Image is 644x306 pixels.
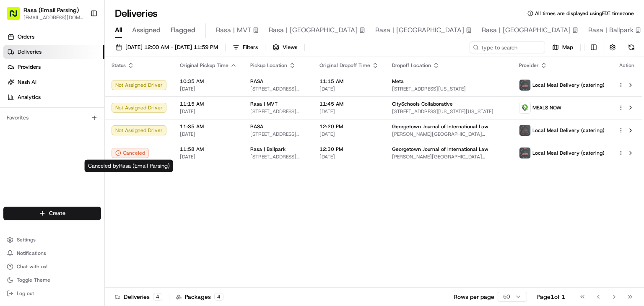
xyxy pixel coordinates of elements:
[17,277,50,283] span: Toggle Theme
[588,25,634,35] span: Rasa | Ballpark
[115,25,122,35] span: All
[3,30,104,44] a: Orders
[112,41,222,53] button: [DATE] 12:00 AM - [DATE] 11:59 PM
[3,261,101,272] button: Chat with us!
[454,293,494,301] p: Rows per page
[618,62,636,69] div: Action
[392,78,404,85] span: Meta
[319,86,379,92] span: [DATE]
[392,153,506,160] span: [PERSON_NAME][GEOGRAPHIC_DATA][PERSON_NAME], [STREET_ADDRESS][US_STATE][US_STATE]
[180,101,237,107] span: 11:15 AM
[519,102,530,113] img: melas_now_logo.png
[17,250,46,257] span: Notifications
[269,41,301,53] button: Views
[519,80,530,91] img: lmd_logo.png
[562,44,573,51] span: Map
[250,108,306,115] span: [STREET_ADDRESS][US_STATE]
[250,86,306,92] span: [STREET_ADDRESS][US_STATE]
[243,44,258,51] span: Filters
[3,247,101,259] button: Notifications
[18,63,41,71] span: Providers
[3,75,104,89] a: Nash AI
[180,62,229,69] span: Original Pickup Time
[180,123,237,130] span: 11:35 AM
[269,25,358,35] span: Rasa | [GEOGRAPHIC_DATA]
[3,91,104,104] a: Analytics
[115,7,158,20] h1: Deliveries
[392,131,506,137] span: [PERSON_NAME][GEOGRAPHIC_DATA][PERSON_NAME], [STREET_ADDRESS][US_STATE][US_STATE]
[375,25,464,35] span: Rasa | [GEOGRAPHIC_DATA]
[250,123,263,130] span: RASA
[3,288,101,299] button: Log out
[392,62,431,69] span: Dropoff Location
[470,41,545,53] input: Type to search
[23,14,83,21] button: [EMAIL_ADDRESS][DOMAIN_NAME]
[216,25,251,35] span: Rasa | MVT
[319,146,379,153] span: 12:30 PM
[17,290,34,297] span: Log out
[115,293,162,301] div: Deliveries
[18,93,41,101] span: Analytics
[392,108,506,115] span: [STREET_ADDRESS][US_STATE][US_STATE]
[180,86,237,92] span: [DATE]
[180,146,237,153] span: 11:58 AM
[250,101,278,107] span: Rasa | MVT
[18,48,42,56] span: Deliveries
[132,25,161,35] span: Assigned
[250,131,306,137] span: [STREET_ADDRESS][US_STATE]
[214,293,223,301] div: 4
[3,207,101,220] button: Create
[180,131,237,137] span: [DATE]
[319,153,379,160] span: [DATE]
[392,86,506,92] span: [STREET_ADDRESS][US_STATE]
[112,148,149,158] button: Canceled
[532,150,605,156] span: Local Meal Delivery (catering)
[319,131,379,137] span: [DATE]
[3,234,101,246] button: Settings
[17,236,36,243] span: Settings
[180,153,237,160] span: [DATE]
[392,146,488,153] span: Georgetown Journal of International Law
[519,125,530,136] img: lmd_logo.png
[532,82,605,88] span: Local Meal Delivery (catering)
[17,263,47,270] span: Chat with us!
[23,6,79,14] button: Rasa (Email Parsing)
[319,101,379,107] span: 11:45 AM
[250,62,287,69] span: Pickup Location
[519,62,539,69] span: Provider
[171,25,195,35] span: Flagged
[532,127,605,134] span: Local Meal Delivery (catering)
[392,101,453,107] span: CitySchools Collaborative
[319,123,379,130] span: 12:20 PM
[250,153,306,160] span: [STREET_ADDRESS][US_STATE]
[319,108,379,115] span: [DATE]
[180,108,237,115] span: [DATE]
[88,162,170,169] span: Canceled by Rasa (Email Parsing)
[125,44,218,51] span: [DATE] 12:00 AM - [DATE] 11:59 PM
[537,293,565,301] div: Page 1 of 1
[319,78,379,85] span: 11:15 AM
[250,78,263,85] span: RASA
[18,33,34,41] span: Orders
[18,78,36,86] span: Nash AI
[3,111,101,124] div: Favorites
[626,41,637,53] button: Refresh
[548,41,577,53] button: Map
[250,146,286,153] span: Rasa | Ballpark
[392,123,488,130] span: Georgetown Journal of International Law
[283,44,297,51] span: Views
[519,148,530,158] img: lmd_logo.png
[319,62,370,69] span: Original Dropoff Time
[49,210,65,217] span: Create
[112,62,126,69] span: Status
[180,78,237,85] span: 10:35 AM
[229,41,262,53] button: Filters
[3,3,87,23] button: Rasa (Email Parsing)[EMAIL_ADDRESS][DOMAIN_NAME]
[535,10,634,17] span: All times are displayed using EDT timezone
[3,60,104,74] a: Providers
[3,274,101,286] button: Toggle Theme
[153,293,162,301] div: 4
